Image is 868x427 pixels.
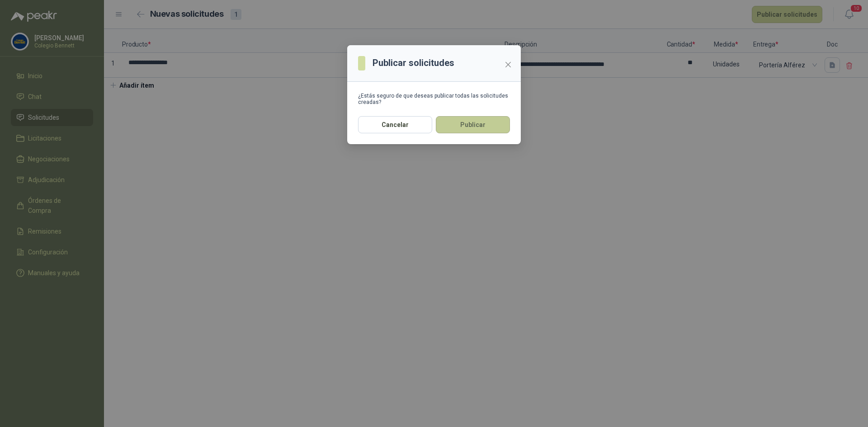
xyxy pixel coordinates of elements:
[373,56,454,70] h3: Publicar solicitudes
[358,93,510,105] div: ¿Estás seguro de que deseas publicar todas las solicitudes creadas?
[436,116,510,133] button: Publicar
[501,57,515,72] button: Close
[358,116,432,133] button: Cancelar
[505,61,512,68] span: close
